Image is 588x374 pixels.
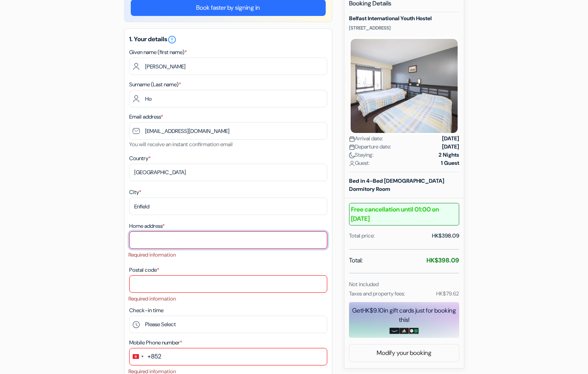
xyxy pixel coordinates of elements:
[439,151,459,159] strong: 2 Nights
[349,143,391,151] span: Departure date:
[362,306,384,315] span: HK$9.10
[349,256,363,265] span: Total:
[349,144,355,150] img: calendar.svg
[129,154,151,163] label: Country
[129,113,163,121] label: Email address
[349,346,459,360] a: Modify your booking
[349,159,370,167] span: Guest:
[349,290,405,297] small: Taxes and property fees:
[128,295,327,303] li: Required information
[349,203,459,225] b: Free cancellation until 01:00 on [DATE]
[409,328,419,334] img: uber-uber-eats-card.png
[349,232,375,240] div: Total price:
[390,328,399,334] img: amazon-card-no-text.png
[427,256,459,264] strong: HK$398.09
[399,328,409,334] img: adidas-card.png
[128,251,327,259] li: Required information
[442,135,459,143] strong: [DATE]
[129,122,327,140] input: Enter email address
[129,80,181,89] label: Surname (Last name)
[442,143,459,151] strong: [DATE]
[349,152,355,158] img: moon.svg
[167,35,177,44] i: error_outline
[129,35,327,44] h5: 1. Your details
[349,136,355,142] img: calendar.svg
[129,48,187,56] label: Given name (first name)
[349,25,459,31] p: [STREET_ADDRESS]
[129,90,327,107] input: Enter last name
[349,177,444,192] b: Bed in 4-Bed [DEMOGRAPHIC_DATA] Dormitory Room
[130,348,161,365] button: Change country, selected Hong Kong SAR China (+852)
[349,281,379,288] small: Not included
[129,58,327,75] input: Enter first name
[436,290,459,297] small: HK$79.62
[349,306,459,325] div: Get in gift cards just for booking this!
[129,222,165,230] label: Home address
[349,15,459,22] h5: Belfast International Youth Hostel
[129,266,159,274] label: Postal code
[129,188,141,196] label: City
[349,135,383,143] span: Arrival date:
[147,352,161,361] div: +852
[167,35,177,43] a: error_outline
[441,159,459,167] strong: 1 Guest
[129,141,233,148] small: You will receive an instant confirmation email
[129,339,182,347] label: Mobile Phone number
[349,161,355,166] img: user_icon.svg
[432,232,459,240] div: HK$398.09
[349,151,374,159] span: Staying:
[129,306,163,315] label: Check-in time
